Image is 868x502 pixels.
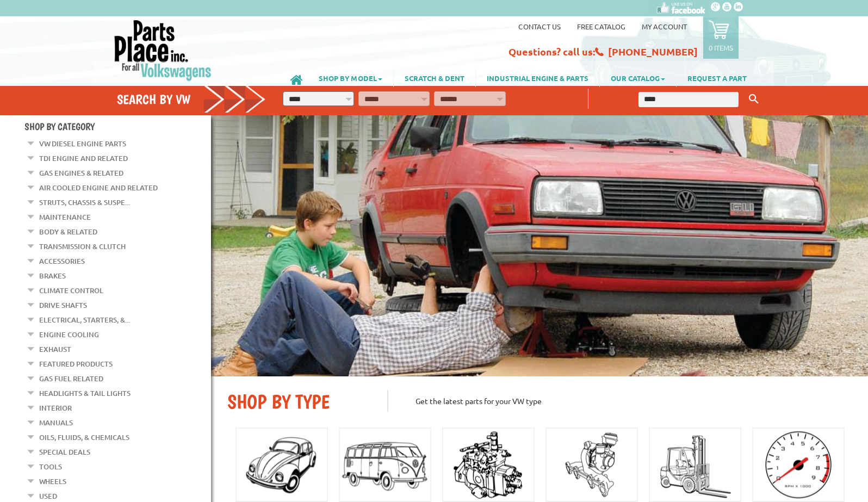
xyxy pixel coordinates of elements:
[39,386,131,400] a: Headlights & Tail Lights
[39,474,66,488] a: Wheels
[117,91,266,107] h4: Search by VW
[211,115,868,376] img: First slide [900x500]
[39,239,126,253] a: Transmission & Clutch
[449,429,528,502] img: Diesel
[227,390,371,413] h2: SHOP BY TYPE
[237,435,327,495] img: Beatle
[113,19,213,82] img: Parts Place Inc!
[657,429,733,502] img: Forklift
[518,22,561,31] a: Contact us
[39,225,97,239] a: Body & Related
[39,460,62,474] a: Tools
[340,438,430,492] img: Bus
[39,166,123,180] a: Gas Engines & Related
[703,16,739,59] a: 0 items
[677,69,758,87] a: REQUEST A PART
[24,121,211,132] h4: Shop By Category
[577,22,625,31] a: Free Catalog
[600,69,676,87] a: OUR CATALOG
[39,445,90,459] a: Special Deals
[39,327,99,342] a: Engine Cooling
[476,69,599,87] a: INDUSTRIAL ENGINE & PARTS
[642,22,687,31] a: My Account
[387,390,852,412] p: Get the latest parts for your VW type
[39,254,85,268] a: Accessories
[39,210,91,224] a: Maintenance
[39,151,128,165] a: TDI Engine and Related
[39,430,129,444] a: Oils, Fluids, & Chemicals
[39,195,130,209] a: Struts, Chassis & Suspe...
[39,298,87,312] a: Drive Shafts
[394,69,475,87] a: SCRATCH & DENT
[39,342,71,356] a: Exhaust
[39,269,66,283] a: Brakes
[308,69,393,87] a: SHOP BY MODEL
[39,371,103,386] a: Gas Fuel Related
[39,401,72,415] a: Interior
[39,416,73,430] a: Manuals
[754,429,842,502] img: Gas
[39,313,130,327] a: Electrical, Starters, &...
[39,137,126,151] a: VW Diesel Engine Parts
[39,181,158,195] a: Air Cooled Engine and Related
[709,43,733,52] p: 0 items
[746,90,762,108] button: Keyword Search
[39,283,103,298] a: Climate Control
[556,429,627,502] img: TDI
[39,357,113,371] a: Featured Products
